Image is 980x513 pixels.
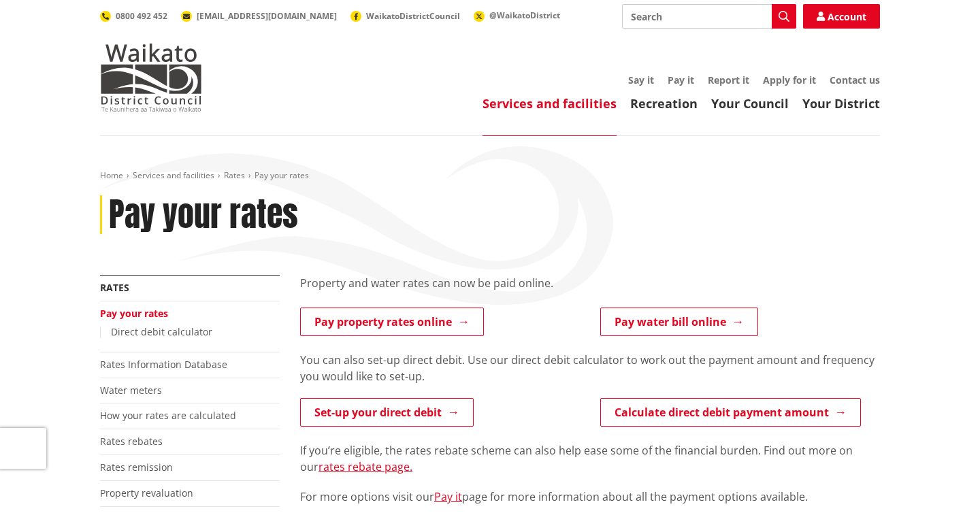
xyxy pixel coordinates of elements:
[197,10,337,22] span: [EMAIL_ADDRESS][DOMAIN_NAME]
[100,169,123,181] a: Home
[628,73,654,86] a: Say it
[630,95,698,112] a: Recreation
[489,10,560,21] span: @WaikatoDistrict
[668,73,694,86] a: Pay it
[318,459,412,474] a: rates rebate page.
[100,307,168,320] a: Pay your rates
[100,170,880,182] nav: breadcrumb
[100,281,129,294] a: Rates
[300,275,880,308] div: Property and water rates can now be paid online.
[133,169,214,181] a: Services and facilities
[803,4,880,29] a: Account
[434,489,462,504] a: Pay it
[366,10,460,22] span: WaikatoDistrictCouncil
[600,308,758,336] a: Pay water bill online
[763,73,816,86] a: Apply for it
[300,398,474,427] a: Set-up your direct debit
[255,169,309,181] span: Pay your rates
[600,398,861,427] a: Calculate direct debit payment amount
[100,486,193,499] a: Property revaluation
[181,10,337,22] a: [EMAIL_ADDRESS][DOMAIN_NAME]
[100,435,163,448] a: Rates rebates
[109,195,298,235] h1: Pay your rates
[300,442,880,475] p: If you’re eligible, the rates rebate scheme can also help ease some of the financial burden. Find...
[300,489,880,505] p: For more options visit our page for more information about all the payment options available.
[100,384,162,397] a: Water meters
[100,358,227,371] a: Rates Information Database
[708,73,749,86] a: Report it
[350,10,460,22] a: WaikatoDistrictCouncil
[100,10,167,22] a: 0800 492 452
[802,95,880,112] a: Your District
[483,95,617,112] a: Services and facilities
[830,73,880,86] a: Contact us
[224,169,245,181] a: Rates
[711,95,789,112] a: Your Council
[100,461,173,474] a: Rates remission
[111,325,212,338] a: Direct debit calculator
[622,4,796,29] input: Search input
[300,352,880,384] p: You can also set-up direct debit. Use our direct debit calculator to work out the payment amount ...
[300,308,484,336] a: Pay property rates online
[116,10,167,22] span: 0800 492 452
[100,44,202,112] img: Waikato District Council - Te Kaunihera aa Takiwaa o Waikato
[100,409,236,422] a: How your rates are calculated
[474,10,560,21] a: @WaikatoDistrict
